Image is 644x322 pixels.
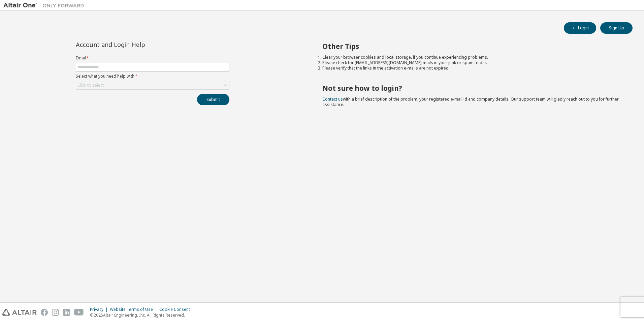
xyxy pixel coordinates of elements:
button: Login [564,22,596,34]
p: © 2025 Altair Engineering, Inc. All Rights Reserved. [90,312,194,318]
div: Click to select [76,81,229,89]
div: Website Terms of Use [110,307,159,312]
div: Cookie Consent [159,307,194,312]
h2: Other Tips [322,42,621,51]
img: Altair One [3,2,88,9]
li: Please verify that the links in the activation e-mails are not expired. [322,65,621,71]
h2: Not sure how to login? [322,84,621,92]
img: facebook.svg [41,309,48,316]
img: instagram.svg [52,309,59,316]
li: Please check for [EMAIL_ADDRESS][DOMAIN_NAME] mails in your junk or spam folder. [322,60,621,65]
div: Click to select [77,83,104,88]
img: linkedin.svg [63,309,70,316]
div: Account and Login Help [76,42,199,47]
label: Email [76,55,229,61]
button: Sign Up [600,22,633,34]
img: youtube.svg [74,309,84,316]
a: Contact us [322,96,343,102]
div: Privacy [90,307,110,312]
button: Submit [197,94,229,105]
li: Clear your browser cookies and local storage, if you continue experiencing problems. [322,55,621,60]
img: altair_logo.svg [2,309,37,316]
label: Select what you need help with [76,74,229,79]
span: with a brief description of the problem, your registered e-mail id and company details. Our suppo... [322,96,619,107]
